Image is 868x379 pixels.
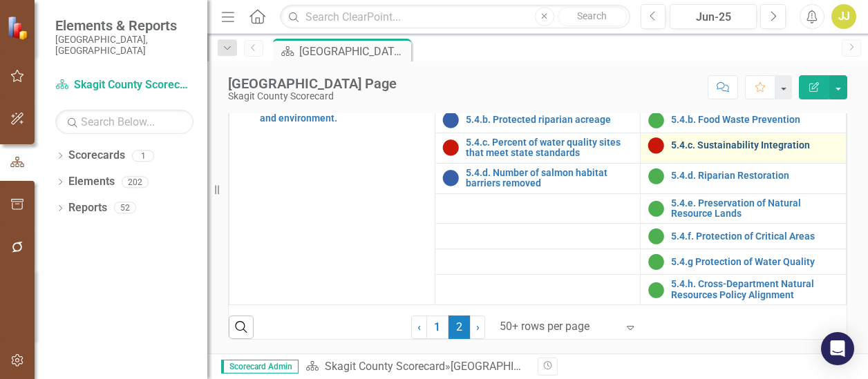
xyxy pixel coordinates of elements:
img: On Target [648,228,664,244]
button: JJ [831,4,856,29]
td: Double-Click to Edit Right Click for Context Menu [641,163,847,193]
a: Scorecards [68,148,125,164]
img: No Information [442,112,459,128]
button: Jun-25 [670,4,757,29]
input: Search Below... [55,110,194,134]
a: 5.4.c. Percent of water quality sites that meet state standards [466,137,634,159]
td: Double-Click to Edit Right Click for Context Menu [641,275,847,305]
div: 52 [114,202,136,214]
a: 5.4.d. Riparian Restoration [671,171,839,181]
a: 5.4.h. Cross-Department Natural Resources Policy Alignment [671,279,839,300]
a: Skagit County Scorecard [55,77,194,93]
button: Search [558,7,627,26]
span: › [476,320,480,333]
img: On Target [648,200,664,217]
a: 5.4.b. Protected riparian acreage [466,115,634,125]
td: Double-Click to Edit Right Click for Context Menu [435,108,641,133]
div: Skagit County Scorecard [228,91,397,101]
div: [GEOGRAPHIC_DATA] Page [299,43,408,60]
img: ClearPoint Strategy [7,16,31,40]
a: 5.4.e. Preservation of Natural Resource Lands [671,198,839,220]
small: [GEOGRAPHIC_DATA], [GEOGRAPHIC_DATA] [55,34,194,57]
div: [GEOGRAPHIC_DATA] Page [228,76,397,91]
td: Double-Click to Edit Right Click for Context Menu [641,193,847,224]
td: Double-Click to Edit Right Click for Context Menu [641,108,847,133]
div: » [305,359,527,375]
td: Double-Click to Edit Right Click for Context Menu [641,224,847,249]
img: On Target [648,112,664,128]
a: 5.4.c. Sustainability Integration [671,140,839,150]
img: On Target [648,253,664,270]
span: 2 [449,315,471,339]
img: On Target [648,282,664,298]
a: 5.4.d. Number of salmon habitat barriers removed [466,168,634,189]
td: Double-Click to Edit Right Click for Context Menu [435,133,641,164]
img: No Information [442,170,459,186]
td: Double-Click to Edit Right Click for Context Menu [435,163,641,193]
div: Open Intercom Messenger [821,332,854,365]
td: Double-Click to Edit Right Click for Context Menu [229,77,435,305]
a: Reports [68,200,107,216]
div: Jun-25 [674,9,752,26]
img: On Target [648,168,664,184]
span: Search [577,10,607,21]
span: Scorecard Admin [221,360,299,373]
span: Elements & Reports [55,17,194,34]
img: Below Plan [442,139,459,156]
a: 5.4.b. Food Waste Prevention [671,115,839,125]
div: [GEOGRAPHIC_DATA] Page [451,360,583,373]
a: 5.4.g Protection of Water Quality [671,257,839,267]
input: Search ClearPoint... [280,5,630,29]
a: 1 [426,315,449,339]
div: 1 [132,150,154,162]
a: Skagit County Scorecard [325,360,445,373]
td: Double-Click to Edit Right Click for Context Menu [641,249,847,275]
div: 202 [122,176,149,188]
a: 5.4.f. Protection of Critical Areas [671,231,839,242]
span: ‹ [417,320,421,333]
a: Elements [68,174,115,190]
img: Below Plan [648,137,664,154]
td: Double-Click to Edit Right Click for Context Menu [641,133,847,164]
